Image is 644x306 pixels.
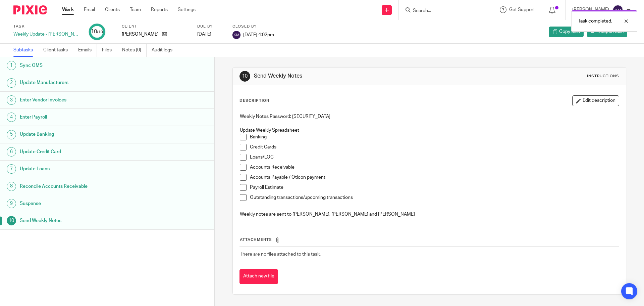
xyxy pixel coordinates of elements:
h1: Sync OMS [20,60,145,71]
a: Reports [151,6,168,13]
h1: Update Manufacturers [20,78,145,88]
small: /10 [97,30,103,34]
a: Clients [105,6,120,13]
a: Audit logs [152,44,177,57]
h1: Suspense [20,199,145,209]
div: 5 [7,130,16,139]
div: 3 [7,95,16,105]
div: 9 [7,199,16,208]
button: Attach new file [239,269,278,284]
div: Weekly Update - [PERSON_NAME] 2 [13,31,80,38]
div: Instructions [587,74,619,79]
div: 7 [7,164,16,174]
a: Subtasks [13,44,38,57]
a: Files [102,44,117,57]
div: 4 [7,113,16,122]
p: Payroll Estimate [250,184,619,191]
div: 6 [7,147,16,157]
p: Outstanding transactions/upcoming transactions [250,194,619,201]
p: Accounts Receivable [250,164,619,171]
p: Accounts Payable / Oticon payment [250,174,619,181]
label: Task [13,24,80,29]
h1: Update Banking [20,129,145,139]
img: svg%3E [612,5,623,15]
div: 1 [7,61,16,70]
p: Banking [250,134,619,140]
label: Closed by [232,24,274,29]
div: 2 [7,78,16,88]
a: Work [62,6,74,13]
p: Loans/LOC [250,154,619,161]
p: Update Weekly Spreadsheet [240,127,619,134]
p: Credit Cards [250,144,619,150]
div: 8 [7,182,16,191]
p: Weekly notes are sent to [PERSON_NAME], [PERSON_NAME] and [PERSON_NAME] [240,211,619,218]
img: svg%3E [232,31,240,39]
h1: Update Loans [20,164,145,174]
p: Weekly Notes Password: [SECURITY_DATA] [240,113,619,120]
span: There are no files attached to this task. [240,252,321,257]
p: Description [239,98,269,103]
div: 10 [239,71,250,82]
a: Emails [78,44,97,57]
a: Client tasks [43,44,73,57]
div: 10 [91,28,103,36]
p: Task completed. [578,18,612,25]
a: Notes (0) [122,44,147,57]
a: Team [130,6,141,13]
div: [DATE] [197,31,224,38]
label: Client [122,24,189,29]
h1: Update Credit Card [20,147,145,157]
h1: Send Weekly Notes [20,216,145,226]
h1: Reconcile Accounts Receivable [20,181,145,191]
h1: Enter Vendor Invoices [20,95,145,105]
div: 10 [7,216,16,225]
p: [PERSON_NAME] [122,31,159,38]
h1: Enter Payroll [20,112,145,122]
button: Edit description [572,95,619,106]
img: Pixie [13,5,47,14]
span: [DATE] 4:02pm [243,32,274,37]
a: Email [84,6,95,13]
span: Attachments [240,238,272,242]
label: Due by [197,24,224,29]
a: Settings [178,6,196,13]
h1: Send Weekly Notes [254,73,444,80]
